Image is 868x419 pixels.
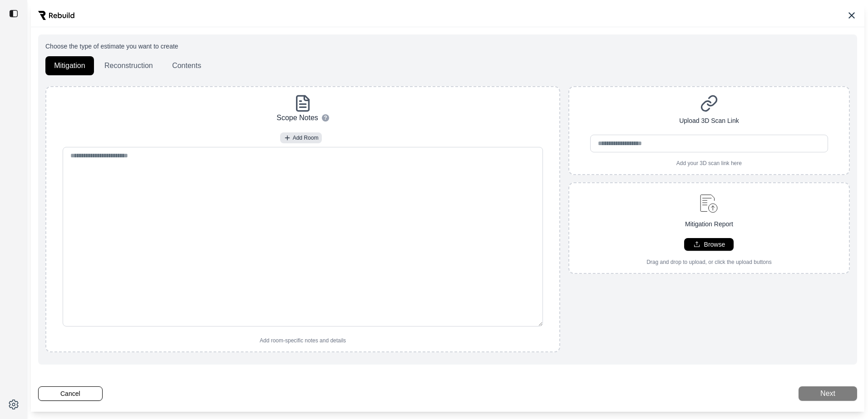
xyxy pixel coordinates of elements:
p: Upload 3D Scan Link [679,116,739,126]
button: Contents [163,56,210,75]
p: Add room-specific notes and details [260,337,346,344]
button: Mitigation [45,56,94,75]
p: Add your 3D scan link here [676,160,742,167]
p: Scope Notes [276,112,318,123]
button: Reconstruction [96,56,162,75]
span: ? [324,114,327,122]
button: Browse [684,238,734,251]
button: Cancel [38,386,103,401]
img: Rebuild [38,11,74,20]
img: toggle sidebar [9,9,18,18]
img: upload-document.svg [696,190,722,216]
span: Add Room [293,134,319,141]
p: Choose the type of estimate you want to create [45,42,850,51]
p: Browse [704,240,725,249]
button: Add Room [280,132,322,143]
p: Drag and drop to upload, or click the upload buttons [646,258,772,266]
p: Mitigation Report [685,219,733,229]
